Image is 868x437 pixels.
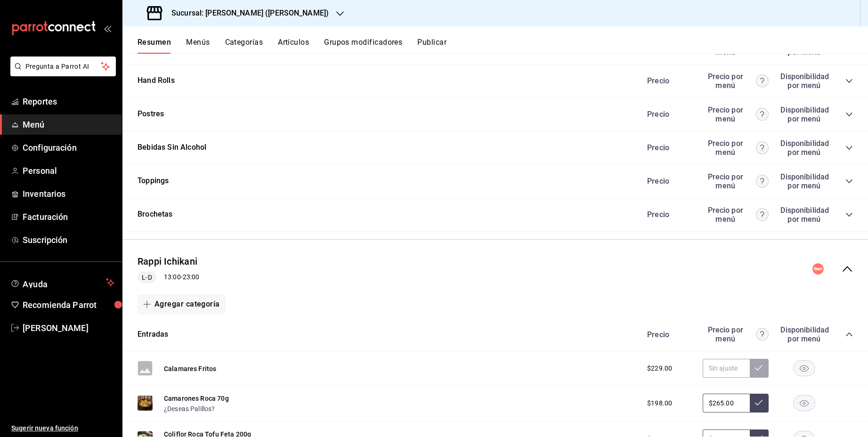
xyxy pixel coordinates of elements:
div: Precio por menú [703,139,769,157]
span: $229.00 [647,364,672,373]
button: Categorías [225,38,263,54]
button: Artículos [278,38,309,54]
span: Menú [23,118,114,131]
button: Agregar categoría [138,294,226,314]
button: Resumen [138,38,171,54]
span: Inventarios [23,187,114,200]
button: Grupos modificadores [324,38,402,54]
span: Suscripción [23,234,114,246]
div: Precio por menú [703,105,769,123]
div: Disponibilidad por menú [780,206,827,224]
img: Preview [138,396,153,411]
button: collapse-category-row [845,211,853,218]
h3: Sucursal: [PERSON_NAME] ([PERSON_NAME]) [164,8,329,19]
input: Sin ajuste [703,394,750,413]
button: Rappi Ichikani [138,255,197,268]
button: Hand Rolls [138,75,175,86]
span: [PERSON_NAME] [23,322,114,334]
span: Ayuda [23,277,102,288]
button: Postres [138,109,164,120]
button: Camarones Roca 70g [164,394,229,403]
button: collapse-category-row [845,77,853,85]
div: Precio [638,330,698,339]
div: Precio [638,143,698,152]
button: Brochetas [138,209,173,220]
button: Calamares Fritos [164,364,216,373]
div: Precio por menú [703,206,769,224]
span: Recomienda Parrot [23,299,114,311]
div: Precio por menú [703,72,769,90]
span: Reportes [23,95,114,108]
button: collapse-category-row [845,144,853,152]
div: Precio [638,76,698,85]
a: Pregunta a Parrot AI [7,68,116,78]
span: Configuración [23,141,114,154]
div: navigation tabs [138,38,868,54]
div: Precio [638,210,698,219]
button: collapse-category-row [845,178,853,185]
button: collapse-category-row [845,111,853,118]
input: Sin ajuste [703,359,750,378]
button: Pregunta a Parrot AI [10,57,116,76]
span: Facturación [23,210,114,223]
button: Toppings [138,176,169,186]
div: Precio [638,177,698,186]
div: Disponibilidad por menú [780,172,827,190]
span: L-D [138,273,155,283]
div: 13:00 - 23:00 [138,272,199,283]
button: Publicar [417,38,446,54]
button: collapse-category-row [845,331,853,338]
button: Bebidas Sin Alcohol [138,142,206,153]
div: Disponibilidad por menú [780,105,827,123]
button: open_drawer_menu [104,24,111,32]
button: ¿Deseas Palillos? [164,404,215,413]
span: Personal [23,164,114,177]
div: Precio por menú [703,325,769,343]
div: Precio por menú [703,172,769,190]
div: Precio [638,110,698,119]
div: Disponibilidad por menú [780,139,827,157]
span: $198.00 [647,398,672,408]
div: collapse-menu-row [122,247,868,291]
span: Pregunta a Parrot AI [25,62,101,72]
div: Disponibilidad por menú [780,325,827,343]
button: Menús [186,38,210,54]
button: Entradas [138,329,168,340]
div: Disponibilidad por menú [780,72,827,90]
span: Sugerir nueva función [11,423,114,433]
